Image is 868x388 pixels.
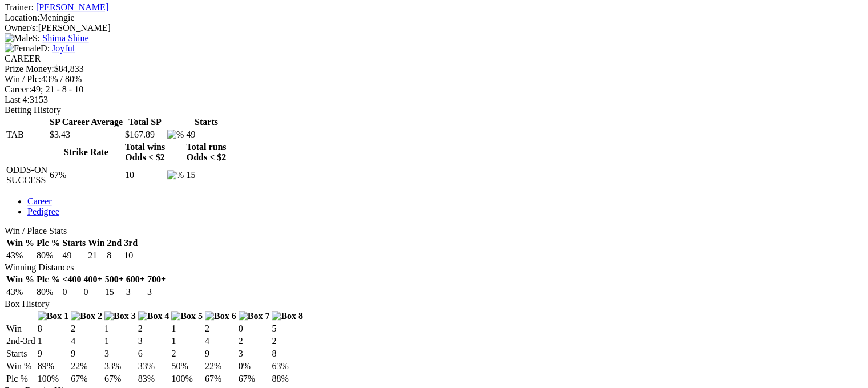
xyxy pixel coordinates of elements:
[70,323,103,334] td: 2
[62,274,82,285] th: <400
[138,311,169,321] img: Box 4
[104,286,124,298] td: 15
[124,129,165,140] td: $167.89
[138,323,170,334] td: 2
[147,274,167,285] th: 700+
[123,237,138,249] th: 3rd
[138,336,170,347] td: 3
[204,323,237,334] td: 2
[138,361,170,372] td: 33%
[138,373,170,385] td: 83%
[5,64,863,74] div: $84,833
[5,74,41,84] span: Win / Plc:
[147,286,167,298] td: 3
[272,311,303,321] img: Box 8
[238,348,271,359] td: 3
[239,311,270,321] img: Box 7
[5,43,41,54] img: Female
[171,336,203,347] td: 1
[271,373,304,385] td: 88%
[204,373,237,385] td: 67%
[37,373,70,385] td: 100%
[49,164,123,186] td: 67%
[124,164,165,186] td: 10
[238,361,271,372] td: 0%
[70,348,103,359] td: 9
[104,323,136,334] td: 1
[5,299,863,309] div: Box History
[5,23,863,33] div: [PERSON_NAME]
[62,237,86,249] th: Starts
[185,164,227,186] td: 15
[185,142,227,163] th: Total runs Odds < $2
[167,130,184,140] img: %
[124,142,165,163] th: Total wins Odds < $2
[5,226,863,236] div: Win / Place Stats
[185,116,227,128] th: Starts
[271,348,304,359] td: 8
[5,13,863,23] div: Meningie
[204,336,237,347] td: 4
[37,361,70,372] td: 89%
[204,361,237,372] td: 22%
[49,129,123,140] td: $3.43
[70,361,103,372] td: 22%
[6,373,36,385] td: Plc %
[204,348,237,359] td: 9
[6,237,35,249] th: Win %
[5,23,38,33] span: Owner/s:
[49,116,123,128] th: SP Career Average
[5,95,863,105] div: 3153
[5,33,33,43] img: Male
[104,348,136,359] td: 3
[205,311,236,321] img: Box 6
[36,237,60,249] th: Plc %
[36,286,60,298] td: 80%
[87,250,105,261] td: 21
[6,348,36,359] td: Starts
[238,373,271,385] td: 67%
[271,361,304,372] td: 63%
[62,250,86,261] td: 49
[5,54,863,64] div: CAREER
[106,250,122,261] td: 8
[104,336,136,347] td: 1
[62,286,82,298] td: 0
[123,250,138,261] td: 10
[238,323,271,334] td: 0
[6,250,35,261] td: 43%
[5,84,31,94] span: Career:
[36,274,60,285] th: Plc %
[5,13,39,22] span: Location:
[124,116,165,128] th: Total SP
[6,361,36,372] td: Win %
[27,207,59,216] a: Pedigree
[70,373,103,385] td: 67%
[37,348,70,359] td: 9
[49,142,123,163] th: Strike Rate
[27,196,52,206] a: Career
[238,336,271,347] td: 2
[271,323,304,334] td: 5
[5,2,34,12] span: Trainer:
[167,170,184,180] img: %
[83,274,103,285] th: 400+
[5,105,863,115] div: Betting History
[36,250,60,261] td: 80%
[6,286,35,298] td: 43%
[5,33,40,43] span: S:
[5,95,30,104] span: Last 4:
[171,373,203,385] td: 100%
[37,323,70,334] td: 8
[171,348,203,359] td: 2
[138,348,170,359] td: 6
[104,361,136,372] td: 33%
[185,129,227,140] td: 49
[171,361,203,372] td: 50%
[37,336,70,347] td: 1
[83,286,103,298] td: 0
[5,74,863,84] div: 43% / 80%
[38,311,69,321] img: Box 1
[104,274,124,285] th: 500+
[6,164,48,186] td: ODDS-ON SUCCESS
